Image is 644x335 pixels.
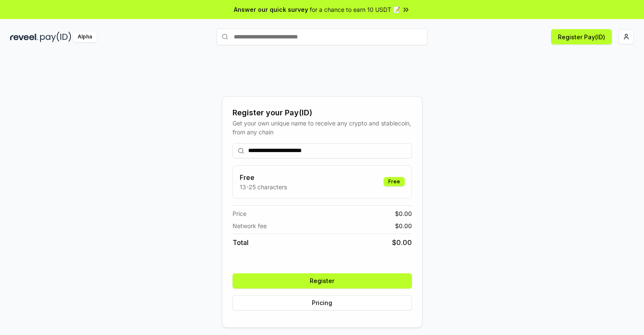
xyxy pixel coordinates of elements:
[233,221,267,230] span: Network fee
[233,209,246,218] span: Price
[233,273,412,289] button: Register
[395,221,412,230] span: $ 0.00
[233,119,412,136] div: Get your own unique name to receive any crypto and stablecoin, from any chain
[233,295,412,310] button: Pricing
[551,29,612,44] button: Register Pay(ID)
[10,32,38,42] img: reveel_dark
[40,32,71,42] img: pay_id
[392,237,412,248] span: $ 0.00
[233,237,249,248] span: Total
[310,5,400,14] span: for a chance to earn 10 USDT 📝
[233,107,412,119] div: Register your Pay(ID)
[240,172,287,182] h3: Free
[240,182,287,191] p: 13-25 characters
[395,209,412,218] span: $ 0.00
[234,5,308,14] span: Answer our quick survey
[384,177,405,186] div: Free
[73,32,97,42] div: Alpha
